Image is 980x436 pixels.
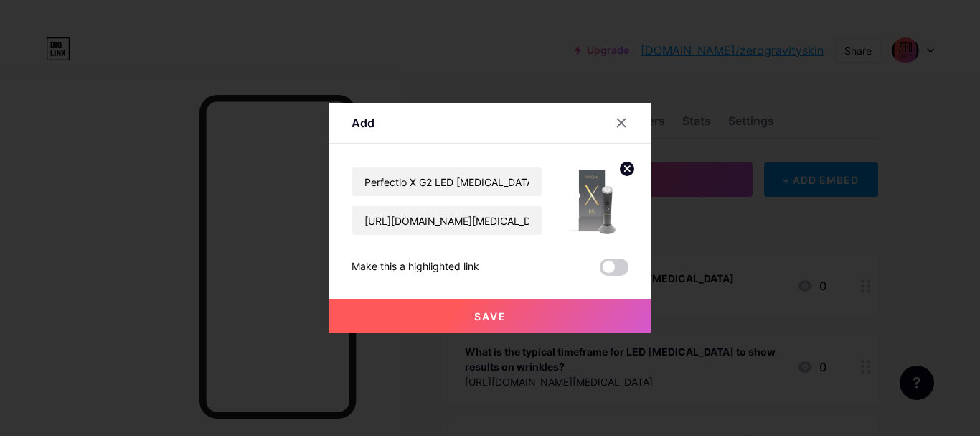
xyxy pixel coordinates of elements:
input: URL [352,206,542,235]
div: Add [352,114,374,131]
img: link_thumbnail [560,167,628,236]
input: Title [352,167,542,196]
div: Make this a highlighted link [352,259,479,276]
span: Save [474,310,507,323]
button: Save [329,299,651,333]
